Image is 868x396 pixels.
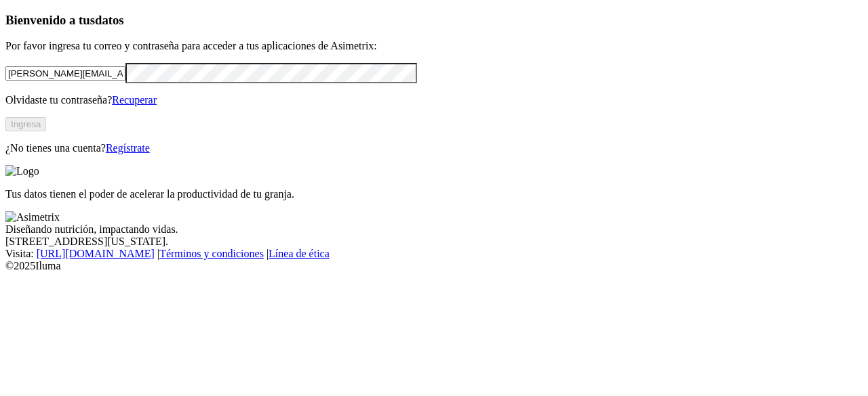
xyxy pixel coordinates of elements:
[112,94,157,106] a: Recuperar
[5,248,863,260] div: Visita : | |
[269,248,330,259] a: Línea de ética
[106,142,150,154] a: Regístrate
[5,211,60,223] img: Asimetrix
[5,165,39,177] img: Logo
[5,40,863,52] p: Por favor ingresa tu correo y contraseña para acceder a tus aplicaciones de Asimetrix:
[5,66,125,81] input: Tu correo
[159,248,264,259] a: Términos y condiciones
[5,13,863,28] h3: Bienvenido a tus
[5,142,863,154] p: ¿No tienes una cuenta?
[5,260,863,272] div: © 2025 Iluma
[5,94,863,106] p: Olvidaste tu contraseña?
[5,117,46,131] button: Ingresa
[5,223,863,236] div: Diseñando nutrición, impactando vidas.
[5,236,863,248] div: [STREET_ADDRESS][US_STATE].
[5,188,863,200] p: Tus datos tienen el poder de acelerar la productividad de tu granja.
[95,13,124,27] span: datos
[37,248,155,259] a: [URL][DOMAIN_NAME]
